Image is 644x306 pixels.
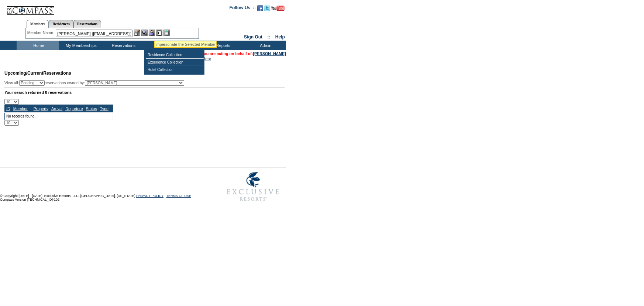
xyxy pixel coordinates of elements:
[59,41,101,50] td: My Memberships
[86,106,97,111] a: Status
[136,194,163,198] a: PRIVACY POLICY
[156,30,162,36] img: Reservations
[49,20,73,28] a: Residences
[257,5,263,11] img: Become our fan on Facebook
[271,6,285,11] img: Subscribe to our YouTube Channel
[264,5,270,11] img: Follow us on Twitter
[4,71,43,76] span: Upcoming/Current
[163,30,170,36] img: b_calculator.gif
[166,194,192,198] a: TERMS OF USE
[5,112,113,120] td: No records found.
[146,59,204,66] td: Experience Collection
[4,80,187,86] div: View all: reservations owned by:
[244,34,262,40] a: Sign Out
[65,106,83,111] a: Departure
[201,41,244,50] td: Reports
[34,106,48,111] a: Property
[51,106,62,111] a: Arrival
[253,51,286,56] a: [PERSON_NAME]
[27,30,56,36] div: Member Name:
[202,57,211,61] a: Clear
[141,30,148,36] img: View
[275,34,285,40] a: Help
[155,42,216,47] div: Impersonate the Selected Member
[73,20,101,28] a: Reservations
[149,30,155,36] img: Impersonate
[100,106,109,111] a: Type
[146,66,204,73] td: Hotel Collection
[257,7,263,12] a: Become our fan on Facebook
[244,41,286,50] td: Admin
[146,51,204,59] td: Residence Collection
[4,71,71,76] span: Reservations
[4,90,285,95] div: Your search returned 0 reservations
[144,41,201,50] td: Vacation Collection
[17,41,59,50] td: Home
[268,34,271,40] span: ::
[27,20,49,28] a: Members
[230,4,256,13] td: Follow Us ::
[101,41,144,50] td: Reservations
[202,51,286,56] font: You are acting on behalf of:
[134,30,140,36] img: b_edit.gif
[264,7,270,12] a: Follow us on Twitter
[6,106,10,111] a: ID
[220,168,286,205] img: Exclusive Resorts
[13,106,28,111] a: Member
[271,7,285,12] a: Subscribe to our YouTube Channel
